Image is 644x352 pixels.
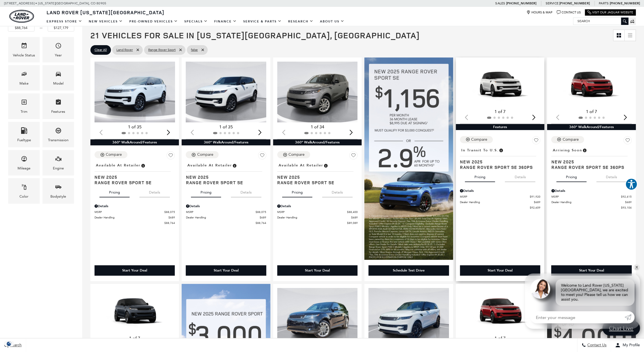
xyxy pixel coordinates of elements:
[186,174,262,180] span: New 2025
[96,162,141,168] span: Available at Retailer
[214,268,239,273] div: Start Your Deal
[95,288,176,334] img: 2025 LAND ROVER Range Rover Sport SE 360PS 1
[461,147,499,153] span: In Transit to U.S.
[551,159,627,165] span: New 2025
[186,151,219,158] button: Compare Vehicle
[42,93,74,119] div: FeaturesFeatures
[547,124,636,130] div: 360° WalkAround/Features
[17,137,31,143] div: Fueltype
[305,268,330,273] div: Start Your Deal
[3,341,15,347] section: Click to Open Cookie Consent Modal
[3,341,15,347] img: Opt-Out Icon
[182,139,270,145] div: 360° WalkAround/Features
[141,162,145,168] span: Vehicle is in stock and ready for immediate delivery. Due to demand, availability is subject to c...
[551,146,631,170] a: Arriving SoonNew 2025Range Rover Sport SE 360PS
[55,126,62,137] span: Transmission
[277,124,357,130] div: 1 of 34
[48,24,74,31] input: Maximum
[349,151,357,161] button: Save Vehicle
[55,154,62,165] span: Engine
[55,182,62,194] span: Bodystyle
[288,152,305,157] div: Compare
[240,17,285,26] a: Service & Parts
[186,215,266,220] a: Dealer Handling $689
[529,195,540,199] span: $91,920
[186,221,266,225] a: $88,764
[8,178,40,204] div: ColorColor
[556,170,586,182] button: pricing tab
[347,221,357,225] span: $89,089
[460,146,540,170] a: In Transit to U.S.New 2025Range Rover Sport SE 360PS
[393,268,425,273] div: Schedule Test Drive
[95,161,175,185] a: Available at RetailerNew 2025Range Rover Sport SE
[164,221,175,225] span: $88,764
[277,288,358,349] div: 1 / 2
[347,210,357,214] span: $88,400
[530,111,537,123] div: Next slide
[460,62,541,107] div: 1 / 2
[579,268,604,273] div: Start Your Deal
[90,139,179,145] div: 360° WalkAround/Features
[620,343,640,348] span: My Profile
[232,162,237,168] span: Vehicle is in stock and ready for immediate delivery. Due to demand, availability is subject to c...
[277,215,351,220] span: Dealer Handling
[285,17,317,26] a: Research
[609,1,640,5] a: [PHONE_NUMBER]
[95,124,175,130] div: 1 of 35
[465,170,495,182] button: pricing tab
[611,338,644,352] button: Open user profile menu
[471,137,487,142] div: Compare
[43,9,168,16] a: Land Rover [US_STATE][GEOGRAPHIC_DATA]
[42,150,74,175] div: EngineEngine
[95,62,176,122] img: 2025 LAND ROVER Range Rover Sport SE 1
[460,136,493,143] button: Compare Vehicle
[186,265,266,276] div: Start Your Deal
[545,1,558,5] span: Service
[625,178,637,191] aside: Accessibility Help Desk
[8,150,40,175] div: MileageMileage
[260,215,266,220] span: $689
[460,109,540,115] div: 1 of 7
[557,10,581,15] a: Contact Us
[277,221,357,225] a: $89,089
[55,97,62,109] span: Features
[256,221,266,225] span: $88,764
[55,41,62,52] span: Year
[50,194,66,200] div: Bodystyle
[532,136,540,146] button: Save Vehicle
[95,62,176,122] div: 1 / 2
[277,174,353,180] span: New 2025
[122,268,147,273] div: Start Your Deal
[186,210,266,214] a: MSRP $88,075
[277,265,357,276] div: Start Your Deal
[8,122,40,147] div: FueltypeFueltype
[551,62,632,107] img: 2025 LAND ROVER Range Rover Sport SE 360PS 1
[586,343,606,348] span: Contact Us
[165,126,172,139] div: Next slide
[186,161,266,185] a: Available at RetailerNew 2025Range Rover Sport SE
[43,17,85,26] a: EXPRESS STORE
[95,215,175,220] a: Dealer Handling $689
[505,170,535,182] button: details tab
[621,195,632,199] span: $92,415
[95,221,175,225] a: $88,764
[279,162,323,168] span: Available at Retailer
[622,111,629,123] div: Next slide
[551,195,631,199] a: MSRP $92,415
[613,30,624,41] a: Grid View
[460,165,536,170] span: Range Rover Sport SE 360PS
[277,288,358,349] img: 2025 LAND ROVER Range Rover Sport SE 1
[529,206,540,210] span: $92,609
[164,210,175,214] span: $88,075
[273,139,362,145] div: 360° WalkAround/Features
[556,279,634,306] div: Welcome to Land Rover [US_STATE][GEOGRAPHIC_DATA], we are excited to meet you! Please tell us how...
[90,30,420,41] span: 21 Vehicles for Sale in [US_STATE][GEOGRAPHIC_DATA], [GEOGRAPHIC_DATA]
[506,1,536,5] a: [PHONE_NUMBER]
[55,69,62,80] span: Model
[106,152,122,157] div: Compare
[8,24,35,31] input: Minimum
[186,210,255,214] span: MSRP
[596,170,627,182] button: details tab
[460,288,541,334] img: 2025 LAND ROVER Range Rover Sport SE 360PS 1
[323,162,328,168] span: Vehicle is in stock and ready for immediate delivery. Due to demand, availability is subject to c...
